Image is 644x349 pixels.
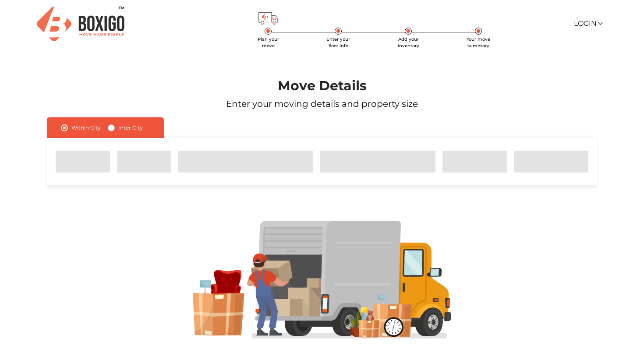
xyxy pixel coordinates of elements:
span: Your move summary [467,36,490,49]
span: Plan your move [258,36,279,49]
p: Enter your moving details and property size [26,97,618,110]
label: Within City [71,123,101,133]
a: Login [574,19,602,28]
label: Inter City [118,123,143,133]
span: Enter your floor info [326,36,350,49]
h1: Move Details [26,78,618,94]
span: Add your inventory [398,36,419,49]
img: Boxigo [37,7,124,41]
